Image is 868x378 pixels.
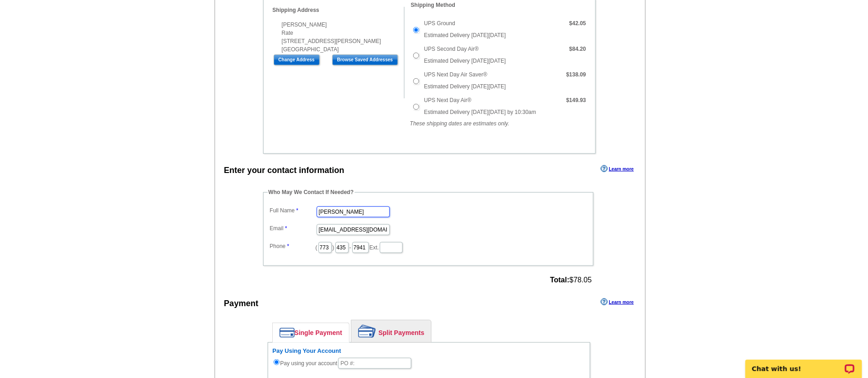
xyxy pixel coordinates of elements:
strong: $138.09 [566,71,586,78]
span: Estimated Delivery [DATE][DATE] by 10:30am [424,109,536,115]
img: single-payment.png [280,328,295,338]
a: Learn more [601,298,634,306]
div: [PERSON_NAME] Rate [STREET_ADDRESS][PERSON_NAME] [GEOGRAPHIC_DATA] [273,21,404,54]
label: Full Name [270,206,316,215]
div: Payment [224,297,259,310]
legend: Who May We Contact If Needed? [268,188,355,196]
iframe: LiveChat chat widget [739,349,868,378]
span: $78.05 [550,276,592,284]
input: Change Address [274,54,320,65]
strong: Total: [550,276,569,284]
strong: $149.93 [566,97,586,103]
label: Email [270,224,316,232]
label: UPS Second Day Air® [424,45,479,53]
strong: $84.20 [569,46,586,52]
legend: Shipping Method [410,1,456,9]
label: UPS Next Day Air® [424,96,472,104]
dd: ( ) - Ext. [268,240,589,254]
strong: $42.05 [569,20,586,27]
div: Pay using your account [273,347,585,370]
input: PO #: [338,358,411,369]
em: These shipping dates are estimates only. [410,120,509,127]
h4: Shipping Address [273,7,404,13]
span: Estimated Delivery [DATE][DATE] [424,58,506,64]
label: Phone [270,242,316,250]
input: Browse Saved Addresses [332,54,398,65]
div: Enter your contact information [224,164,345,177]
label: UPS Ground [424,19,455,27]
span: Estimated Delivery [DATE][DATE] [424,83,506,90]
a: Split Payments [351,320,431,342]
a: Single Payment [273,323,349,342]
span: Estimated Delivery [DATE][DATE] [424,32,506,38]
a: Learn more [601,165,634,173]
label: UPS Next Day Air Saver® [424,70,487,79]
img: split-payment.png [358,325,376,338]
h6: Pay Using Your Account [273,347,585,355]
